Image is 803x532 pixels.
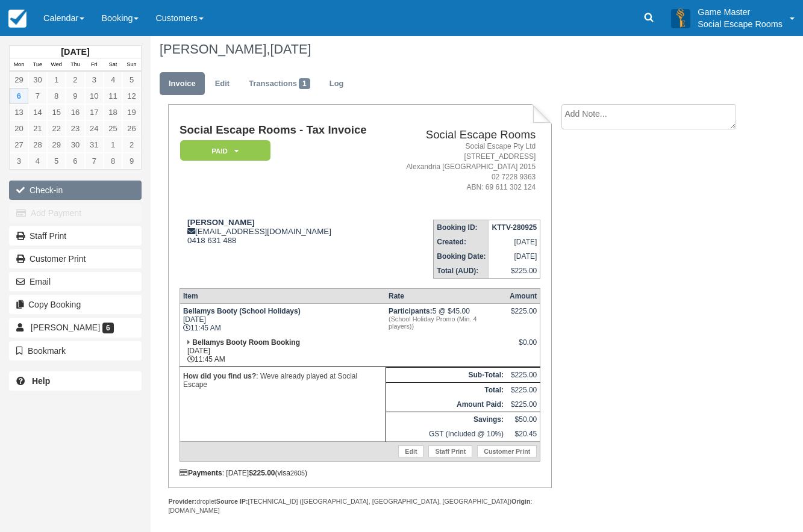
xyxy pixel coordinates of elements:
[180,218,387,245] div: [EMAIL_ADDRESS][DOMAIN_NAME] 0418 631 488
[9,371,142,391] a: Help
[180,288,386,303] th: Item
[85,88,104,104] a: 10
[28,72,47,88] a: 30
[104,137,122,153] a: 1
[66,88,84,104] a: 9
[28,153,47,169] a: 4
[9,318,142,337] a: [PERSON_NAME] 6
[386,303,507,335] td: 5 @ $45.00
[122,120,141,137] a: 26
[489,264,540,279] td: $225.00
[168,498,196,505] strong: Provider:
[47,153,66,169] a: 5
[85,137,104,153] a: 31
[192,338,300,347] strong: Bellamys Booty Room Booking
[66,58,84,72] th: Thu
[507,367,540,382] td: $225.00
[28,137,47,153] a: 28
[386,397,507,412] th: Amount Paid:
[104,153,122,169] a: 8
[66,72,84,88] a: 2
[122,88,141,104] a: 12
[428,445,472,457] a: Staff Print
[85,104,104,120] a: 17
[240,72,319,96] a: Transactions1
[392,141,536,193] address: Social Escape Pty Ltd [STREET_ADDRESS] Alexandria [GEOGRAPHIC_DATA] 2015 02 7228 9363 ABN: 69 611...
[47,72,66,88] a: 1
[507,397,540,412] td: $225.00
[47,120,66,137] a: 22
[507,427,540,442] td: $20.45
[10,88,28,104] a: 6
[398,445,423,457] a: Edit
[511,498,530,505] strong: Origin
[122,137,141,153] a: 2
[85,120,104,137] a: 24
[180,140,270,161] em: Paid
[61,47,89,57] strong: [DATE]
[10,137,28,153] a: 27
[320,72,353,96] a: Log
[104,72,122,88] a: 4
[122,72,141,88] a: 5
[389,315,504,330] em: (School Holiday Promo (Min. 4 players))
[102,323,114,333] span: 6
[698,18,783,30] p: Social Escape Rooms
[32,376,50,386] b: Help
[104,104,122,120] a: 18
[160,72,205,96] a: Invoice
[206,72,239,96] a: Edit
[386,412,507,427] th: Savings:
[28,88,47,104] a: 7
[698,6,783,18] p: Game Master
[104,58,122,72] th: Sat
[180,303,386,335] td: [DATE] 11:45 AM
[8,10,27,28] img: checkfront-main-nav-mini-logo.png
[180,469,540,477] div: : [DATE] (visa )
[386,288,507,303] th: Rate
[47,88,66,104] a: 8
[510,338,537,356] div: $0.00
[180,140,266,162] a: Paid
[270,42,311,57] span: [DATE]
[66,120,84,137] a: 23
[507,382,540,397] td: $225.00
[28,104,47,120] a: 14
[31,323,100,332] span: [PERSON_NAME]
[28,58,47,72] th: Tue
[249,469,275,477] strong: $225.00
[507,412,540,427] td: $50.00
[671,8,690,28] img: A3
[66,104,84,120] a: 16
[510,307,537,325] div: $225.00
[183,307,301,315] strong: Bellamys Booty (School Holidays)
[10,72,28,88] a: 29
[9,295,142,314] button: Copy Booking
[386,382,507,397] th: Total:
[10,120,28,137] a: 20
[216,498,248,505] strong: Source IP:
[47,58,66,72] th: Wed
[9,226,142,246] a: Staff Print
[10,104,28,120] a: 13
[434,264,489,279] th: Total (AUD):
[187,218,255,227] strong: [PERSON_NAME]
[122,153,141,169] a: 9
[160,42,744,57] h1: [PERSON_NAME],
[9,272,142,291] button: Email
[386,367,507,382] th: Sub-Total:
[10,153,28,169] a: 3
[389,307,433,315] strong: Participants
[183,370,383,391] p: : Weve already played at Social Escape
[507,288,540,303] th: Amount
[180,469,222,477] strong: Payments
[9,341,142,360] button: Bookmark
[434,220,489,235] th: Booking ID:
[66,137,84,153] a: 30
[66,153,84,169] a: 6
[489,235,540,249] td: [DATE]
[180,124,387,137] h1: Social Escape Rooms - Tax Invoice
[104,120,122,137] a: 25
[392,129,536,141] h2: Social Escape Rooms
[299,78,310,89] span: 1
